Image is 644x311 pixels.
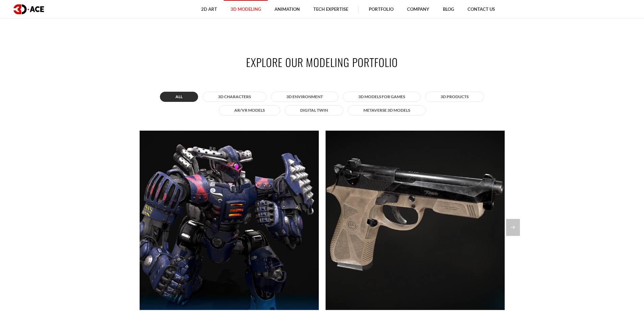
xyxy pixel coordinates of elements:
[425,92,484,102] button: 3D Products
[348,105,426,115] button: Metaverse 3D Models
[14,4,44,14] img: logo dark
[202,92,266,102] button: 3D Characters
[135,54,510,70] h2: Explore our modeling portfolio
[506,219,520,236] div: Next slide
[160,92,198,102] button: All
[326,131,505,310] a: Beretta 90
[140,131,319,310] a: Guardian
[343,92,421,102] button: 3D Models for Games
[271,92,338,102] button: 3D Environment
[219,105,280,115] button: AR/VR Models
[285,105,343,115] button: Digital twin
